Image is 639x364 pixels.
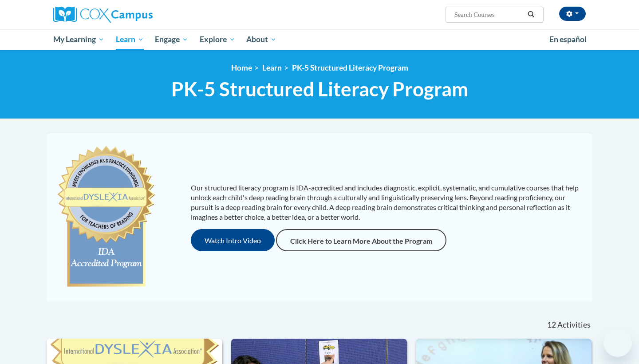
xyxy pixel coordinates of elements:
[557,320,591,330] span: Activities
[525,9,538,20] button: Search
[194,29,241,50] a: Explore
[276,229,446,251] a: Click Here to Learn More About the Program
[241,29,283,50] a: About
[149,29,194,50] a: Engage
[191,229,275,251] button: Watch Intro Video
[454,9,525,20] input: Search Courses
[116,34,144,45] span: Learn
[544,30,592,49] a: En español
[53,34,104,45] span: My Learning
[191,183,584,222] p: Our structured literacy program is IDA-accredited and includes diagnostic, explicit, systematic, ...
[559,7,586,21] button: Account Settings
[53,7,153,23] img: Cox Campus
[262,63,282,72] a: Learn
[110,29,150,50] a: Learn
[53,7,222,23] a: Cox Campus
[547,320,556,330] span: 12
[231,63,252,72] a: Home
[292,63,408,72] a: PK-5 Structured Literacy Program
[171,77,468,101] span: PK-5 Structured Literacy Program
[40,29,599,50] div: Main menu
[246,34,276,45] span: About
[55,142,157,293] img: c477cda6-e343-453b-bfce-d6f9e9818e1c.png
[155,34,188,45] span: Engage
[200,34,235,45] span: Explore
[549,35,587,44] span: En español
[47,29,110,50] a: My Learning
[603,328,632,357] iframe: Button to launch messaging window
